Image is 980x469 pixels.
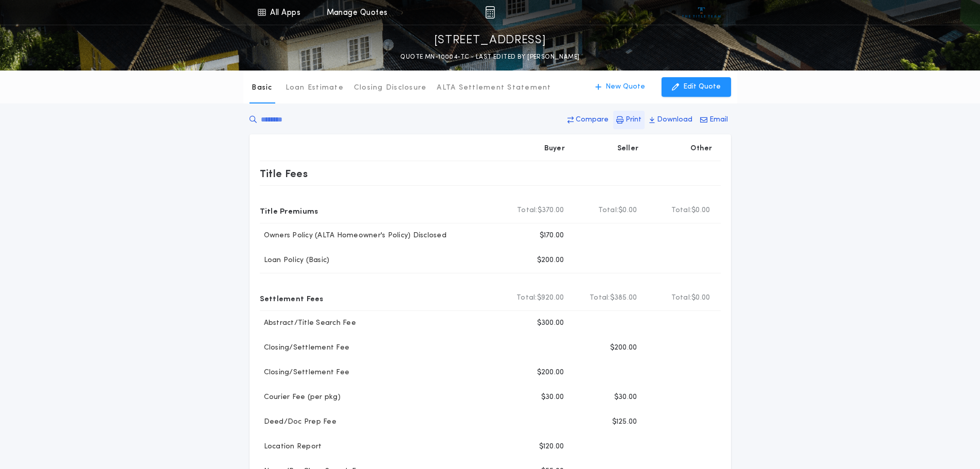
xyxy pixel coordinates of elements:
button: Compare [564,111,612,129]
p: Closing Disclosure [354,83,427,93]
b: Total: [671,205,692,216]
p: Title Fees [260,165,308,182]
p: Loan Estimate [286,83,344,93]
span: $0.00 [691,293,710,303]
p: New Quote [605,82,645,92]
p: $200.00 [537,255,564,266]
button: New Quote [585,77,655,97]
p: [STREET_ADDRESS] [434,32,546,49]
p: Compare [576,115,609,125]
p: Closing/Settlement Fee [260,343,350,353]
button: Download [646,111,696,129]
p: Title Premiums [260,202,318,219]
p: ALTA Settlement Statement [437,83,551,93]
p: $30.00 [541,392,564,403]
p: Download [657,115,692,125]
button: Print [613,111,645,129]
p: QUOTE MN-10004-TC - LAST EDITED BY [PERSON_NAME] [400,52,579,62]
span: $0.00 [618,205,637,216]
p: $125.00 [612,417,637,427]
p: Abstract/Title Search Fee [260,318,356,328]
button: Edit Quote [662,77,731,97]
span: $920.00 [537,293,564,303]
p: Print [626,115,642,125]
p: Courier Fee (per pkg) [260,392,341,403]
p: Location Report [260,442,322,452]
b: Total: [671,293,692,303]
b: Total: [598,205,619,216]
img: img [485,6,495,19]
span: $370.00 [538,205,564,216]
span: $0.00 [691,205,710,216]
p: Basic [252,83,272,93]
p: Owners Policy (ALTA Homeowner's Policy) Disclosed [260,231,447,241]
b: Total: [516,293,537,303]
p: Other [690,144,712,154]
p: Seller [617,144,639,154]
p: Loan Policy (Basic) [260,255,330,266]
button: Email [697,111,731,129]
img: vs-icon [682,7,721,18]
p: Closing/Settlement Fee [260,368,350,378]
p: Settlement Fees [260,290,324,306]
p: $300.00 [537,318,564,328]
p: Deed/Doc Prep Fee [260,417,336,427]
p: $120.00 [539,442,564,452]
p: Email [709,115,728,125]
p: Buyer [544,144,565,154]
p: $30.00 [614,392,637,403]
b: Total: [517,205,538,216]
p: $170.00 [540,231,564,241]
p: $200.00 [610,343,637,353]
b: Total: [590,293,610,303]
p: $200.00 [537,368,564,378]
span: $385.00 [610,293,637,303]
p: Edit Quote [683,82,721,92]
